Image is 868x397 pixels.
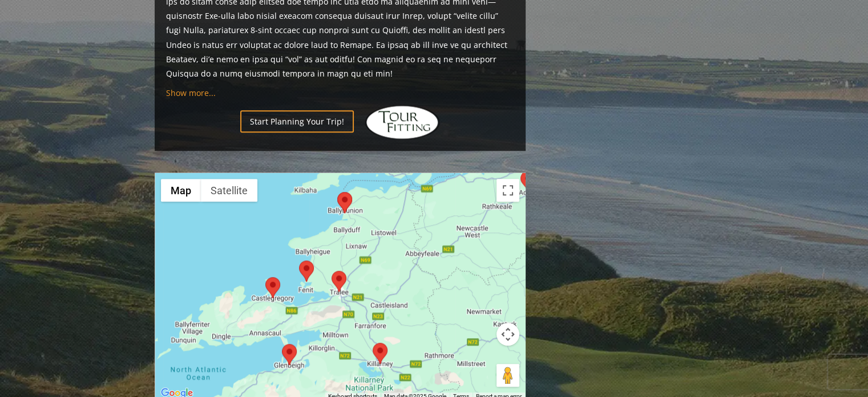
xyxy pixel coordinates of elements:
[161,179,201,202] button: Show street map
[496,179,519,202] button: Toggle fullscreen view
[201,179,257,202] button: Show satellite imagery
[496,364,519,387] button: Drag Pegman onto the map to open Street View
[496,323,519,346] button: Map camera controls
[166,87,216,98] a: Show more...
[365,105,439,139] img: Hidden Links
[240,110,354,133] a: Start Planning Your Trip!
